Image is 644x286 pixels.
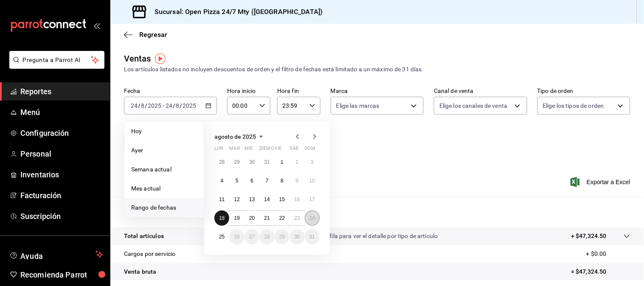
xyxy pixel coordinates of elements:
abbr: 15 de agosto de 2025 [279,196,285,202]
button: 11 de agosto de 2025 [214,192,229,207]
input: -- [165,102,173,109]
button: 31 de agosto de 2025 [305,229,320,244]
span: Regresar [139,31,167,39]
abbr: domingo [305,146,315,154]
button: 3 de agosto de 2025 [305,154,320,170]
button: 26 de agosto de 2025 [229,229,244,244]
button: 28 de agosto de 2025 [259,229,274,244]
span: Facturación [20,190,103,201]
abbr: 23 de agosto de 2025 [294,215,300,221]
button: 6 de agosto de 2025 [245,173,259,188]
button: Regresar [124,31,167,39]
abbr: 10 de agosto de 2025 [309,178,315,184]
p: Venta bruta [124,267,156,276]
abbr: 29 de julio de 2025 [234,159,239,165]
abbr: miércoles [245,146,253,154]
span: / [173,102,175,109]
p: + $47,324.50 [571,232,607,241]
button: 1 de agosto de 2025 [275,154,290,170]
span: Recomienda Parrot [20,269,103,280]
button: 29 de julio de 2025 [229,154,244,170]
abbr: 29 de agosto de 2025 [279,234,285,240]
abbr: martes [229,146,239,154]
span: / [145,102,147,109]
button: 23 de agosto de 2025 [290,210,304,226]
button: 8 de agosto de 2025 [275,173,290,188]
button: 17 de agosto de 2025 [305,192,320,207]
p: + $0.00 [586,250,630,258]
input: -- [141,102,145,109]
abbr: 31 de julio de 2025 [264,159,270,165]
abbr: 21 de agosto de 2025 [264,215,270,221]
label: Hora inicio [227,88,270,94]
img: Tooltip marker [155,53,166,64]
abbr: 27 de agosto de 2025 [249,234,255,240]
abbr: jueves [259,146,309,154]
button: 28 de julio de 2025 [214,154,229,170]
span: Ayer [131,146,197,155]
button: 20 de agosto de 2025 [245,210,259,226]
span: Menú [20,107,103,118]
abbr: 31 de agosto de 2025 [309,234,315,240]
input: -- [130,102,138,109]
label: Fecha [124,88,217,94]
div: Ventas [124,52,151,65]
abbr: 26 de agosto de 2025 [234,234,239,240]
button: 25 de agosto de 2025 [214,229,229,244]
label: Hora fin [277,88,321,94]
abbr: 30 de agosto de 2025 [294,234,300,240]
button: 21 de agosto de 2025 [259,210,274,226]
abbr: 11 de agosto de 2025 [219,196,225,202]
p: = $47,324.50 [571,267,630,276]
span: Semana actual [131,165,197,174]
p: Da clic en la fila para ver el detalle por tipo de artículo [297,232,438,241]
p: Cargos por servicio [124,250,176,258]
span: Inventarios [20,169,103,180]
span: Elige las marcas [336,101,380,110]
abbr: 19 de agosto de 2025 [234,215,239,221]
abbr: 6 de agosto de 2025 [250,178,253,184]
abbr: lunes [214,146,223,154]
button: 12 de agosto de 2025 [229,192,244,207]
button: 16 de agosto de 2025 [290,192,304,207]
h3: Sucursal: Open Pizza 24/7 Mty ([GEOGRAPHIC_DATA]) [148,7,323,17]
abbr: 13 de agosto de 2025 [249,196,255,202]
span: Elige los tipos de orden [543,101,604,110]
button: Exportar a Excel [572,177,630,187]
span: Suscripción [20,210,103,222]
span: Personal [20,148,103,160]
abbr: 28 de agosto de 2025 [264,234,270,240]
span: agosto de 2025 [214,133,256,140]
button: 15 de agosto de 2025 [275,192,290,207]
span: / [138,102,141,109]
input: -- [176,102,180,109]
span: Pregunta a Parrot AI [23,56,91,64]
span: Configuración [20,127,103,139]
button: 10 de agosto de 2025 [305,173,320,188]
label: Tipo de orden [537,88,630,94]
input: ---- [183,102,197,109]
abbr: 8 de agosto de 2025 [281,178,284,184]
abbr: 14 de agosto de 2025 [264,196,270,202]
span: Elige los canales de venta [439,101,507,110]
button: 5 de agosto de 2025 [229,173,244,188]
abbr: 2 de agosto de 2025 [295,159,298,165]
p: Resumen [124,207,630,217]
button: 13 de agosto de 2025 [245,192,259,207]
div: Los artículos listados no incluyen descuentos de orden y el filtro de fechas está limitado a un m... [124,65,630,74]
button: 7 de agosto de 2025 [259,173,274,188]
p: Total artículos [124,232,164,241]
button: agosto de 2025 [214,132,266,142]
button: 27 de agosto de 2025 [245,229,259,244]
button: 30 de julio de 2025 [245,154,259,170]
button: 2 de agosto de 2025 [290,154,304,170]
span: Rango de fechas [131,203,197,212]
label: Marca [331,88,424,94]
abbr: 3 de agosto de 2025 [311,159,314,165]
span: Mes actual [131,184,197,193]
abbr: 28 de julio de 2025 [219,159,225,165]
button: Pregunta a Parrot AI [9,51,104,69]
abbr: viernes [275,146,281,154]
button: 9 de agosto de 2025 [290,173,304,188]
